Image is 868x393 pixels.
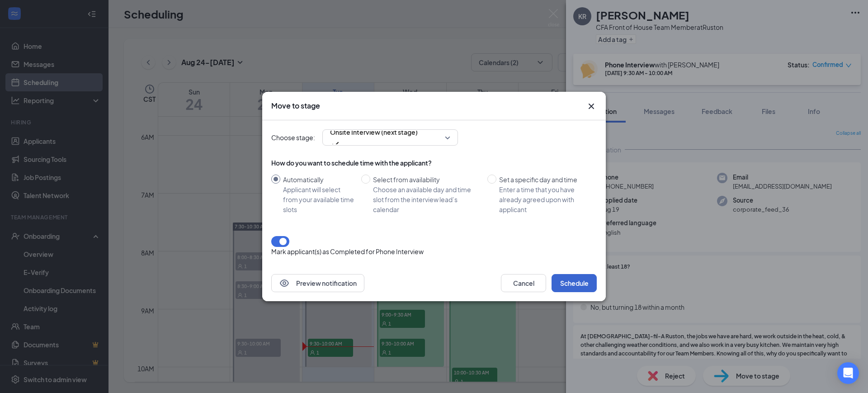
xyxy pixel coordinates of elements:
div: Enter a time that you have already agreed upon with applicant [499,185,590,214]
button: Cancel [501,274,546,292]
div: Automatically [283,175,354,185]
div: Open Intercom Messenger [837,362,859,384]
svg: Checkmark [330,139,341,150]
h3: Move to stage [271,101,320,111]
div: Set a specific day and time [499,175,590,185]
p: Mark applicant(s) as Completed for Phone Interview [271,247,597,256]
div: Select from availability [373,175,480,185]
div: Choose an available day and time slot from the interview lead’s calendar [373,185,480,214]
div: Applicant will select from your available time slots [283,185,354,214]
svg: Cross [586,101,597,112]
span: Choose stage: [271,133,315,142]
button: EyePreview notification [271,274,364,292]
button: Close [586,101,597,112]
div: How do you want to schedule time with the applicant? [271,158,597,167]
span: Onsite Interview (next stage) [330,125,418,139]
svg: Eye [279,278,290,289]
button: Schedule [552,274,597,292]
